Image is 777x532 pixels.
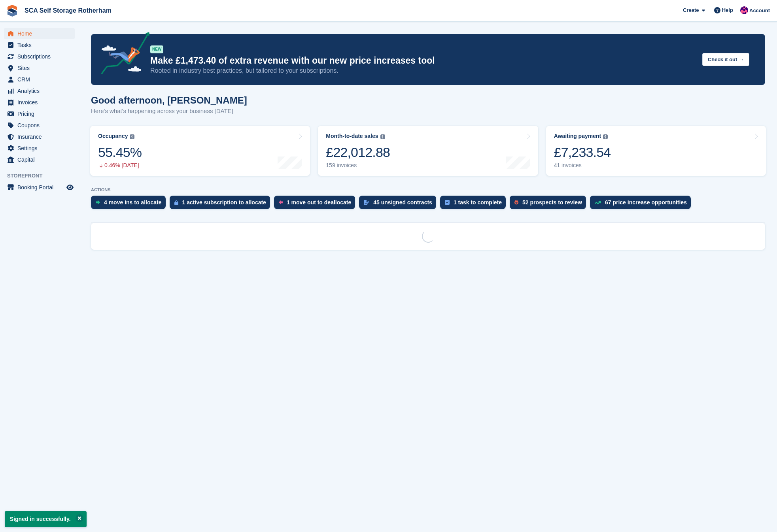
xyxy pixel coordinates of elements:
div: Awaiting payment [554,133,601,140]
div: 1 move out to deallocate [287,199,351,206]
div: Month-to-date sales [326,133,378,140]
div: 45 unsigned contracts [373,199,432,206]
a: Occupancy 55.45% 0.46% [DATE] [90,126,310,176]
a: Awaiting payment £7,233.54 41 invoices [546,126,766,176]
img: icon-info-grey-7440780725fd019a000dd9b08b2336e03edf1995a4989e88bcd33f0948082b44.svg [603,134,608,139]
img: price_increase_opportunities-93ffe204e8149a01c8c9dc8f82e8f89637d9d84a8eef4429ea346261dce0b2c0.svg [595,201,601,204]
a: menu [4,85,75,96]
span: Pricing [17,108,65,119]
a: 1 task to complete [440,196,510,213]
a: menu [4,40,75,51]
div: 0.46% [DATE] [98,162,142,169]
span: Home [17,28,65,39]
div: 55.45% [98,144,142,160]
div: 41 invoices [554,162,611,169]
span: Storefront [7,172,79,180]
span: Tasks [17,40,65,51]
div: £22,012.88 [326,144,390,160]
button: Check it out → [702,53,749,66]
p: Make £1,473.40 of extra revenue with our new price increases tool [150,55,696,66]
span: Insurance [17,131,65,142]
img: move_outs_to_deallocate_icon-f764333ba52eb49d3ac5e1228854f67142a1ed5810a6f6cc68b1a99e826820c5.svg [279,200,283,205]
span: Create [683,6,699,14]
div: 1 active subscription to allocate [182,199,266,206]
img: prospect-51fa495bee0391a8d652442698ab0144808aea92771e9ea1ae160a38d050c398.svg [514,200,518,205]
a: SCA Self Storage Rotherham [21,4,115,17]
p: Rooted in industry best practices, but tailored to your subscriptions. [150,66,696,75]
img: Sam Chapman [740,6,748,14]
p: Here's what's happening across your business [DATE] [91,107,247,116]
span: Subscriptions [17,51,65,62]
a: 4 move ins to allocate [91,196,170,213]
a: menu [4,182,75,193]
span: Invoices [17,97,65,108]
h1: Good afternoon, [PERSON_NAME] [91,95,247,106]
img: stora-icon-8386f47178a22dfd0bd8f6a31ec36ba5ce8667c1dd55bd0f319d3a0aa187defe.svg [6,5,18,17]
img: active_subscription_to_allocate_icon-d502201f5373d7db506a760aba3b589e785aa758c864c3986d89f69b8ff3... [174,200,178,205]
span: Analytics [17,85,65,96]
span: Booking Portal [17,182,65,193]
span: Help [722,6,733,14]
span: CRM [17,74,65,85]
a: 1 move out to deallocate [274,196,359,213]
img: task-75834270c22a3079a89374b754ae025e5fb1db73e45f91037f5363f120a921f8.svg [445,200,450,205]
img: move_ins_to_allocate_icon-fdf77a2bb77ea45bf5b3d319d69a93e2d87916cf1d5bf7949dd705db3b84f3ca.svg [96,200,100,205]
span: Sites [17,62,65,74]
a: 1 active subscription to allocate [170,196,274,213]
a: 52 prospects to review [510,196,590,213]
span: Coupons [17,120,65,131]
img: icon-info-grey-7440780725fd019a000dd9b08b2336e03edf1995a4989e88bcd33f0948082b44.svg [130,134,134,139]
div: 159 invoices [326,162,390,169]
div: £7,233.54 [554,144,611,160]
p: ACTIONS [91,187,765,192]
a: Month-to-date sales £22,012.88 159 invoices [318,126,538,176]
a: menu [4,143,75,154]
div: 67 price increase opportunities [605,199,687,206]
a: 67 price increase opportunities [590,196,695,213]
a: menu [4,154,75,165]
a: 45 unsigned contracts [359,196,440,213]
span: Settings [17,143,65,154]
img: icon-info-grey-7440780725fd019a000dd9b08b2336e03edf1995a4989e88bcd33f0948082b44.svg [380,134,385,139]
a: menu [4,62,75,74]
img: contract_signature_icon-13c848040528278c33f63329250d36e43548de30e8caae1d1a13099fd9432cc5.svg [364,200,369,205]
span: Account [749,7,770,15]
div: 52 prospects to review [522,199,582,206]
div: 4 move ins to allocate [104,199,162,206]
a: menu [4,131,75,142]
p: Signed in successfully. [5,511,87,527]
a: Preview store [65,183,75,192]
img: price-adjustments-announcement-icon-8257ccfd72463d97f412b2fc003d46551f7dbcb40ab6d574587a9cd5c0d94... [95,32,150,77]
a: menu [4,74,75,85]
span: Capital [17,154,65,165]
div: NEW [150,45,163,53]
a: menu [4,51,75,62]
a: menu [4,97,75,108]
div: 1 task to complete [454,199,502,206]
div: Occupancy [98,133,128,140]
a: menu [4,108,75,119]
a: menu [4,120,75,131]
a: menu [4,28,75,39]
